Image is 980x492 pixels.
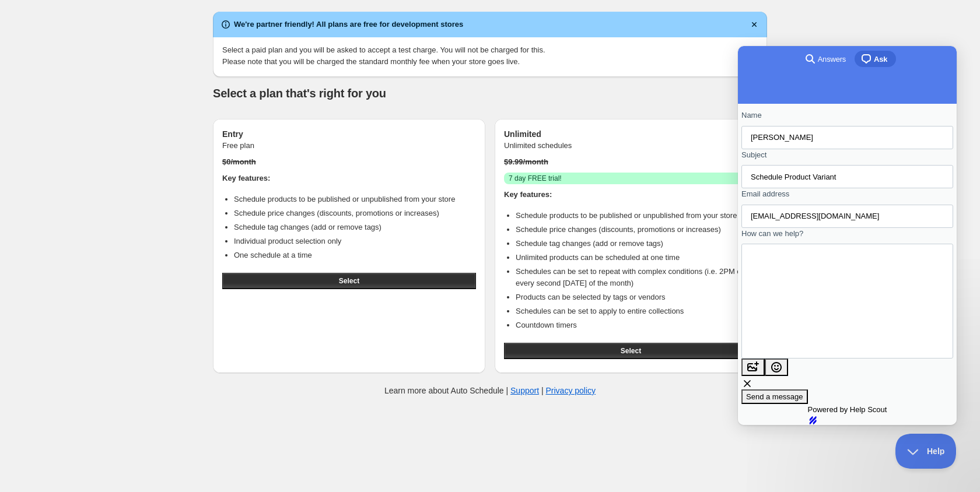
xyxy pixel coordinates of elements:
[222,156,476,168] p: $ 0 /month
[516,252,758,263] li: Unlimited products can be scheduled at one time
[222,273,476,289] button: Select
[339,276,359,286] span: Select
[516,319,758,331] li: Countdown timers
[746,16,762,33] button: Dismiss notification
[234,222,476,233] li: Schedule tag changes (add or remove tags)
[222,44,758,56] p: Select a paid plan and you will be asked to accept a test charge. You will not be charged for this.
[384,385,596,396] p: Learn more about Auto Schedule | |
[516,210,758,222] li: Schedule products to be published or unpublished from your store
[516,266,758,289] li: Schedules can be set to repeat with complex conditions (i.e. 2PM on every second [DATE] of the mo...
[516,291,758,303] li: Products can be selected by tags or vendors
[546,386,596,395] a: Privacy policy
[504,189,758,201] h4: Key features:
[516,238,758,249] li: Schedule tag changes (add or remove tags)
[234,19,463,30] h2: We're partner friendly! All plans are free for development stores
[222,128,476,140] h3: Entry
[504,128,758,140] h3: Unlimited
[504,343,758,359] button: Select
[504,156,758,168] p: $ 9.99 /month
[222,56,758,68] p: Please note that you will be charged the standard monthly fee when your store goes live.
[510,386,539,395] a: Support
[516,224,758,236] li: Schedule price changes (discounts, promotions or increases)
[509,174,562,183] span: 7 day FREE trial!
[213,86,767,100] h1: Select a plan that's right for you
[234,194,476,205] li: Schedule products to be published or unpublished from your store
[222,173,476,184] h4: Key features:
[234,249,476,261] li: One schedule at a time
[234,236,476,247] li: Individual product selection only
[222,140,476,152] p: Free plan
[895,434,957,469] iframe: Help Scout Beacon - Close
[621,346,641,356] span: Select
[504,140,758,152] p: Unlimited schedules
[738,46,957,425] iframe: Help Scout Beacon - Live Chat, Contact Form, and Knowledge Base
[516,305,758,317] li: Schedules can be set to apply to entire collections
[234,208,476,219] li: Schedule price changes (discounts, promotions or increases)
